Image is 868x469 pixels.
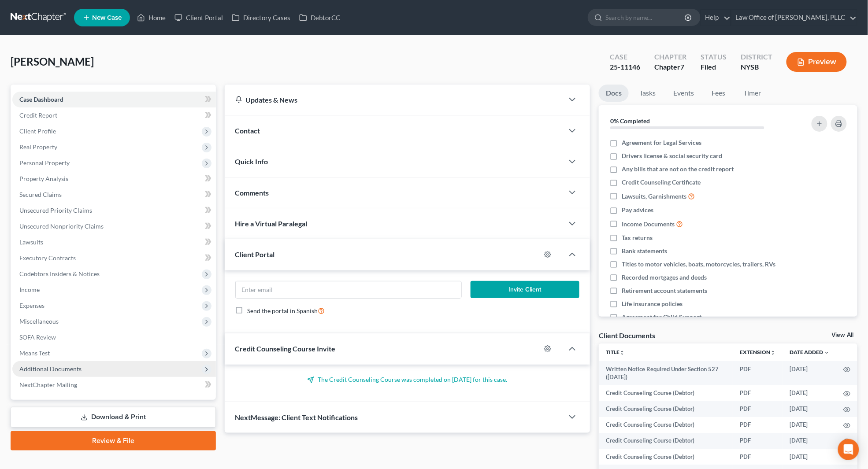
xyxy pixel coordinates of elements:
[19,175,68,182] span: Property Analysis
[12,92,216,107] a: Case Dashboard
[235,95,553,104] div: Updates & News
[12,107,216,123] a: Credit Report
[19,191,62,198] span: Secured Claims
[786,52,847,72] button: Preview
[622,247,667,255] span: Bank statements
[783,361,836,385] td: [DATE]
[733,417,783,433] td: PDF
[19,333,56,341] span: SOFA Review
[133,10,170,26] a: Home
[19,365,82,373] span: Additional Documents
[599,433,733,449] td: Credit Counseling Course (Debtor)
[790,349,829,355] a: Date Added expand_more
[599,385,733,401] td: Credit Counseling Course (Debtor)
[11,407,216,428] a: Download & Print
[19,381,77,388] span: NextChapter Mailing
[736,85,768,102] a: Timer
[295,10,345,26] a: DebtorCC
[170,10,227,26] a: Client Portal
[733,433,783,449] td: PDF
[19,127,56,135] span: Client Profile
[12,250,216,266] a: Executory Contracts
[471,281,579,299] button: Invite Client
[19,270,100,277] span: Codebtors Insiders & Notices
[733,401,783,417] td: PDF
[622,313,701,321] span: Agreement for Child Support
[832,332,854,338] a: View All
[622,299,683,308] span: Life insurance policies
[783,417,836,433] td: [DATE]
[248,307,318,314] span: Send the portal in Spanish
[741,52,772,62] div: District
[599,331,655,340] div: Client Documents
[599,401,733,417] td: Credit Counseling Course (Debtor)
[19,238,43,246] span: Lawsuits
[605,9,686,26] input: Search by name...
[654,62,686,72] div: Chapter
[783,401,836,417] td: [DATE]
[19,254,76,262] span: Executory Contracts
[599,361,733,385] td: Written Notice Required Under Section 527 ([DATE])
[622,273,707,282] span: Recorded mortgages and deeds
[619,350,625,355] i: unfold_more
[622,206,653,214] span: Pay advices
[741,62,772,72] div: NYSB
[731,10,857,26] a: Law Office of [PERSON_NAME], PLLC
[622,286,707,295] span: Retirement account statements
[11,55,94,68] span: [PERSON_NAME]
[622,220,675,229] span: Income Documents
[838,439,859,460] div: Open Intercom Messenger
[235,375,580,384] p: The Credit Counseling Course was completed on [DATE] for this case.
[783,385,836,401] td: [DATE]
[622,192,686,201] span: Lawsuits, Garnishments
[19,318,59,325] span: Miscellaneous
[622,260,775,269] span: Titles to motor vehicles, boats, motorcycles, trailers, RVs
[783,433,836,449] td: [DATE]
[235,157,268,166] span: Quick Info
[654,52,686,62] div: Chapter
[12,234,216,250] a: Lawsuits
[610,62,640,72] div: 25-11146
[733,385,783,401] td: PDF
[92,15,122,21] span: New Case
[19,111,57,119] span: Credit Report
[227,10,295,26] a: Directory Cases
[701,10,731,26] a: Help
[622,151,722,160] span: Drivers license & social security card
[19,222,104,230] span: Unsecured Nonpriority Claims
[19,96,63,103] span: Case Dashboard
[733,449,783,465] td: PDF
[19,159,70,166] span: Personal Property
[235,344,336,353] span: Credit Counseling Course Invite
[12,187,216,203] a: Secured Claims
[770,350,775,355] i: unfold_more
[19,207,92,214] span: Unsecured Priority Claims
[19,349,50,357] span: Means Test
[11,431,216,451] a: Review & File
[12,218,216,234] a: Unsecured Nonpriority Claims
[599,449,733,465] td: Credit Counseling Course (Debtor)
[622,138,701,147] span: Agreement for Legal Services
[599,417,733,433] td: Credit Counseling Course (Debtor)
[632,85,663,102] a: Tasks
[235,126,260,135] span: Contact
[622,178,701,187] span: Credit Counseling Certificate
[824,350,829,355] i: expand_more
[680,63,684,71] span: 7
[622,165,734,174] span: Any bills that are not on the credit report
[701,52,727,62] div: Status
[701,62,727,72] div: Filed
[19,302,45,309] span: Expenses
[610,117,650,125] strong: 0% Completed
[235,250,275,259] span: Client Portal
[236,281,461,298] input: Enter email
[740,349,775,355] a: Extensionunfold_more
[599,85,629,102] a: Docs
[235,413,358,421] span: NextMessage: Client Text Notifications
[610,52,640,62] div: Case
[19,286,40,293] span: Income
[733,361,783,385] td: PDF
[783,449,836,465] td: [DATE]
[235,219,308,228] span: Hire a Virtual Paralegal
[705,85,733,102] a: Fees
